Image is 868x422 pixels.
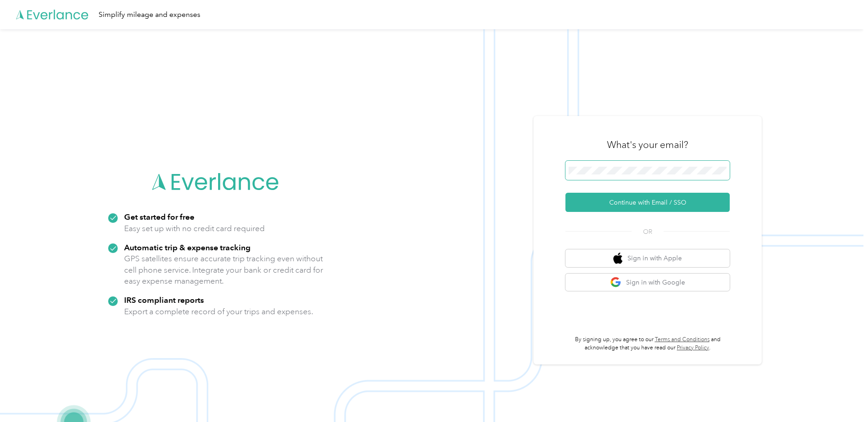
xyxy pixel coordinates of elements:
span: OR [632,227,664,237]
strong: IRS compliant reports [124,295,204,305]
button: Continue with Email / SSO [565,193,730,212]
p: Export a complete record of your trips and expenses. [124,306,313,317]
p: GPS satellites ensure accurate trip tracking even without cell phone service. Integrate your bank... [124,253,324,287]
p: Easy set up with no credit card required [124,223,265,234]
img: google logo [610,277,622,288]
a: Privacy Policy [677,344,709,351]
strong: Automatic trip & expense tracking [124,243,251,252]
h3: What's your email? [607,138,688,151]
strong: Get started for free [124,212,194,222]
button: google logoSign in with Google [565,274,730,291]
a: Terms and Conditions [655,336,710,343]
div: Simplify mileage and expenses [99,9,200,21]
img: apple logo [613,253,622,264]
p: By signing up, you agree to our and acknowledge that you have read our . [565,336,730,352]
button: apple logoSign in with Apple [565,249,730,267]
